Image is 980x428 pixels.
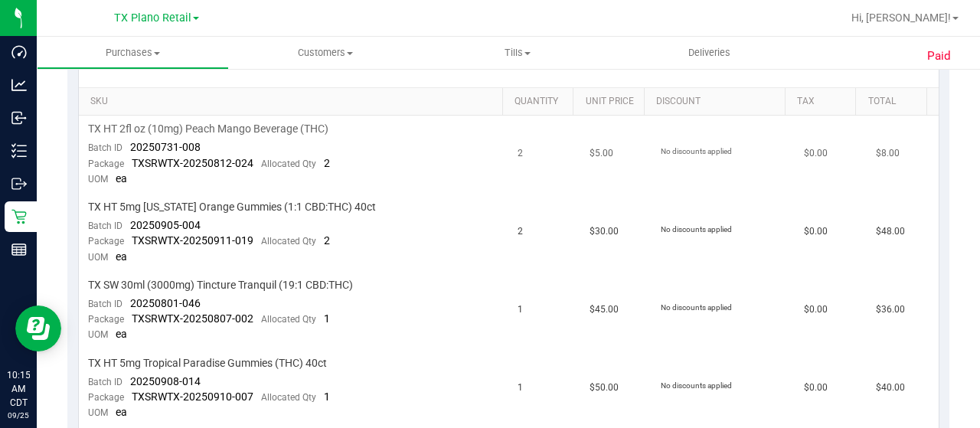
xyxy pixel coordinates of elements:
span: Paid [927,47,951,65]
span: 20250908-014 [130,375,201,387]
span: UOM [88,329,108,340]
inline-svg: Inbound [11,110,27,126]
span: 2 [324,157,330,169]
span: Allocated Qty [261,158,316,169]
span: ea [116,250,127,263]
a: SKU [90,96,497,108]
span: TXSRWTX-20250910-007 [132,390,253,403]
span: No discounts applied [661,303,732,312]
span: Package [88,158,124,169]
span: TX HT 5mg Tropical Paradise Gummies (THC) 40ct [88,356,327,371]
a: Tills [421,37,613,69]
span: $0.00 [804,302,828,317]
span: TXSRWTX-20250911-019 [132,234,253,247]
span: Batch ID [88,221,122,231]
span: $50.00 [590,381,619,395]
span: $45.00 [590,302,619,317]
span: Package [88,392,124,403]
a: Deliveries [613,37,805,69]
span: Batch ID [88,142,122,153]
span: ea [116,172,127,185]
span: TX HT 5mg [US_STATE] Orange Gummies (1:1 CBD:THC) 40ct [88,200,376,214]
span: $36.00 [876,302,905,317]
span: Allocated Qty [261,392,316,403]
span: 2 [518,146,523,161]
span: $0.00 [804,146,828,161]
span: Purchases [38,46,228,60]
span: UOM [88,252,108,263]
inline-svg: Outbound [11,176,27,191]
span: $8.00 [876,146,900,161]
span: $30.00 [590,224,619,239]
span: No discounts applied [661,225,732,234]
a: Tax [797,96,850,108]
a: Quantity [514,96,567,108]
span: 1 [518,302,523,317]
inline-svg: Reports [11,242,27,257]
span: Allocated Qty [261,236,316,247]
a: Purchases [37,37,229,69]
span: 20250801-046 [130,297,201,309]
span: 2 [518,224,523,239]
span: TX SW 30ml (3000mg) Tincture Tranquil (19:1 CBD:THC) [88,278,353,292]
span: Batch ID [88,299,122,309]
span: 1 [324,312,330,325]
p: 09/25 [7,410,30,421]
inline-svg: Analytics [11,77,27,93]
span: 2 [324,234,330,247]
inline-svg: Dashboard [11,44,27,60]
span: Package [88,236,124,247]
span: 1 [324,390,330,403]
span: TXSRWTX-20250812-024 [132,157,253,169]
span: Package [88,314,124,325]
iframe: Resource center [15,305,61,351]
span: Hi, [PERSON_NAME]! [851,11,951,24]
span: $0.00 [804,224,828,239]
a: Customers [229,37,421,69]
p: 10:15 AM CDT [7,368,30,410]
span: TXSRWTX-20250807-002 [132,312,253,325]
span: TX Plano Retail [114,11,191,25]
span: TX HT 2fl oz (10mg) Peach Mango Beverage (THC) [88,122,328,136]
span: $0.00 [804,381,828,395]
span: Deliveries [668,46,751,60]
span: Tills [422,46,612,60]
a: Discount [656,96,779,108]
span: ea [116,328,127,340]
span: No discounts applied [661,147,732,155]
span: No discounts applied [661,381,732,390]
span: UOM [88,174,108,185]
span: $5.00 [590,146,613,161]
span: $40.00 [876,381,905,395]
span: Allocated Qty [261,314,316,325]
span: 1 [518,381,523,395]
a: Total [868,96,921,108]
span: Customers [230,46,420,60]
span: 20250731-008 [130,141,201,153]
span: ea [116,406,127,418]
span: $48.00 [876,224,905,239]
span: 20250905-004 [130,219,201,231]
a: Unit Price [586,96,639,108]
span: Batch ID [88,377,122,387]
inline-svg: Retail [11,209,27,224]
inline-svg: Inventory [11,143,27,158]
span: UOM [88,407,108,418]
